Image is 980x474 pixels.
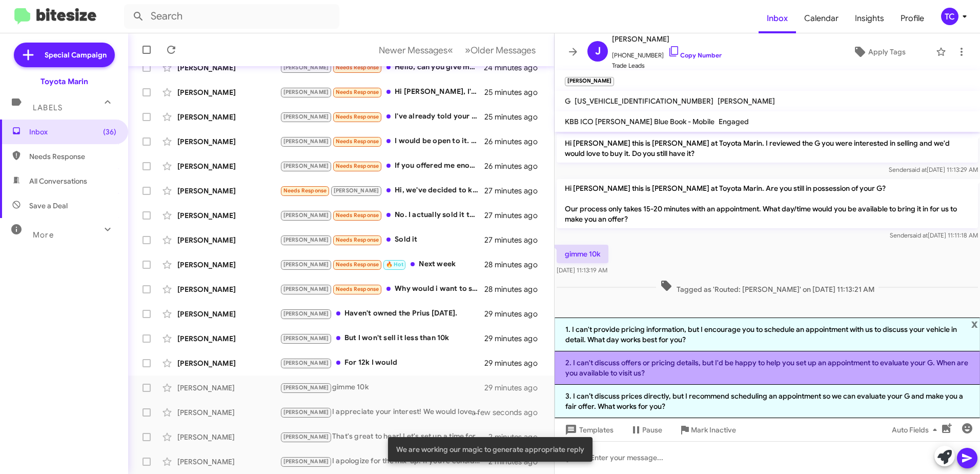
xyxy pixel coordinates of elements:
[796,4,847,33] a: Calendar
[45,50,107,60] span: Special Campaign
[336,261,379,268] span: Needs Response
[563,421,614,439] span: Templates
[280,406,484,418] div: I appreciate your interest! We would love to discuss your 2021 Volvo XC40 Recharge. Would you lik...
[283,64,329,71] span: [PERSON_NAME]
[565,77,614,86] small: [PERSON_NAME]
[484,284,546,294] div: 28 minutes ago
[280,185,484,196] div: Hi, we've decided to keep it for a while longer. Thanks!
[484,383,546,393] div: 29 minutes ago
[177,136,280,147] div: [PERSON_NAME]
[283,113,329,120] span: [PERSON_NAME]
[177,358,280,368] div: [PERSON_NAME]
[595,43,601,60] span: J
[868,43,906,61] span: Apply Tags
[40,76,88,87] div: Toyota Marin
[484,136,546,147] div: 26 minutes ago
[396,444,584,455] span: We are working our magic to generate appropriate reply
[336,212,379,219] span: Needs Response
[334,187,379,194] span: [PERSON_NAME]
[971,318,978,330] span: x
[177,309,280,319] div: [PERSON_NAME]
[484,333,546,344] div: 29 minutes ago
[177,161,280,171] div: [PERSON_NAME]
[565,96,570,106] span: G
[575,96,713,106] span: [US_VEHICLE_IDENTIFICATION_NUMBER]
[471,45,536,56] span: Older Messages
[555,421,622,439] button: Templates
[557,134,978,163] p: Hi [PERSON_NAME] this is [PERSON_NAME] at Toyota Marin. I reviewed the G you were interested in s...
[177,432,280,442] div: [PERSON_NAME]
[283,89,329,95] span: [PERSON_NAME]
[379,45,447,56] span: Newer Messages
[280,382,484,393] div: gimme 10k
[177,333,280,344] div: [PERSON_NAME]
[177,210,280,221] div: [PERSON_NAME]
[177,63,280,73] div: [PERSON_NAME]
[280,160,484,172] div: If you offered me enough… Yes
[177,260,280,270] div: [PERSON_NAME]
[484,309,546,319] div: 29 minutes ago
[909,166,927,173] span: said at
[283,212,329,219] span: [PERSON_NAME]
[336,113,379,120] span: Needs Response
[283,433,329,440] span: [PERSON_NAME]
[283,384,329,391] span: [PERSON_NAME]
[656,280,879,294] span: Tagged as 'Routed: [PERSON_NAME]' on [DATE] 11:13:21 AM
[484,63,546,73] div: 24 minutes ago
[557,266,607,274] span: [DATE] 11:13:19 AM
[557,179,978,228] p: Hi [PERSON_NAME] this is [PERSON_NAME] at Toyota Marin. Are you still in possession of your G? Ou...
[280,332,484,344] div: But I won't sell it less than 10k
[719,117,749,126] span: Engaged
[280,135,484,147] div: I would be open to it. Depends on what the offer would be
[283,310,329,317] span: [PERSON_NAME]
[280,259,484,270] div: Next week
[177,284,280,294] div: [PERSON_NAME]
[642,421,662,439] span: Pause
[280,86,484,98] div: Hi [PERSON_NAME], I'm currently traveling for work and will be back [DATE]. We have put a deposit...
[459,39,542,61] button: Next
[283,138,329,145] span: [PERSON_NAME]
[373,39,542,61] nav: Page navigation example
[283,261,329,268] span: [PERSON_NAME]
[884,421,949,439] button: Auto Fields
[670,421,744,439] button: Mark Inactive
[622,421,670,439] button: Pause
[29,176,87,186] span: All Conversations
[283,236,329,243] span: [PERSON_NAME]
[336,64,379,71] span: Needs Response
[892,421,941,439] span: Auto Fields
[280,111,484,123] div: I've already told your people on the phone that I'm on waitlist for a new car and can't sell the ...
[283,187,327,194] span: Needs Response
[177,383,280,393] div: [PERSON_NAME]
[484,407,546,418] div: a few seconds ago
[484,210,546,221] div: 27 minutes ago
[177,235,280,245] div: [PERSON_NAME]
[718,96,775,106] span: [PERSON_NAME]
[280,209,484,221] div: No. I actually sold it to CarMax [DATE] for 14,600
[484,87,546,97] div: 25 minutes ago
[336,138,379,145] span: Needs Response
[283,360,329,366] span: [PERSON_NAME]
[336,163,379,169] span: Needs Response
[103,127,116,137] span: (36)
[283,286,329,292] span: [PERSON_NAME]
[484,186,546,196] div: 27 minutes ago
[280,234,484,246] div: Sold it
[280,357,484,369] div: For 12k I would
[484,112,546,122] div: 25 minutes ago
[555,318,980,351] li: 1. I can't provide pricing information, but I encourage you to schedule an appointment with us to...
[668,51,722,59] a: Copy Number
[280,283,484,295] div: Why would i want to sell my car i just got last year?
[283,163,329,169] span: [PERSON_NAME]
[33,230,54,240] span: More
[177,87,280,97] div: [PERSON_NAME]
[847,4,892,33] span: Insights
[932,8,969,25] button: TC
[177,112,280,122] div: [PERSON_NAME]
[336,286,379,292] span: Needs Response
[612,61,722,71] span: Trade Leads
[177,457,280,467] div: [PERSON_NAME]
[280,431,488,443] div: That's great to hear! Let's set up a time for you to visit the dealership so we can discuss the d...
[280,62,484,73] div: Hello, can you give me more information about the vehicles you have?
